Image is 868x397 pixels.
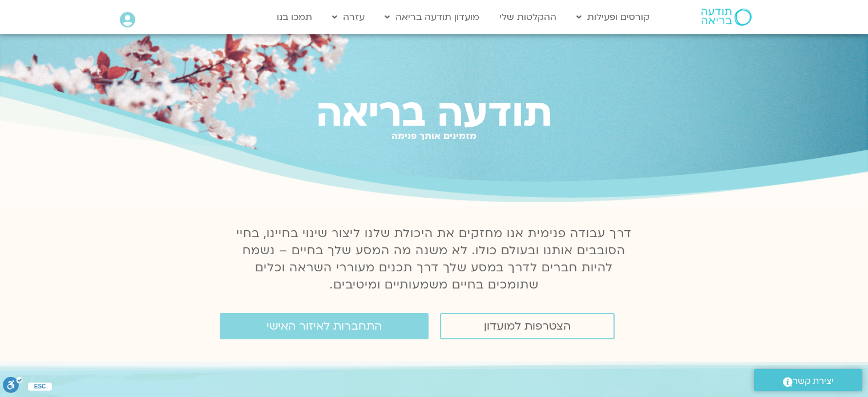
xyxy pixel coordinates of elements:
a: מועדון תודעה בריאה [379,6,485,28]
a: תמכו בנו [271,6,318,28]
span: הצטרפות למועדון [484,320,571,332]
a: הצטרפות למועדון [440,313,615,339]
a: ההקלטות שלי [494,6,562,28]
a: התחברות לאיזור האישי [220,313,429,339]
span: יצירת קשר [793,374,834,389]
a: קורסים ופעילות [571,6,655,28]
a: יצירת קשר [754,369,862,391]
a: עזרה [326,6,370,28]
p: דרך עבודה פנימית אנו מחזקים את היכולת שלנו ליצור שינוי בחיינו, בחיי הסובבים אותנו ובעולם כולו. לא... [230,225,639,294]
img: תודעה בריאה [701,9,752,26]
span: התחברות לאיזור האישי [267,320,382,332]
